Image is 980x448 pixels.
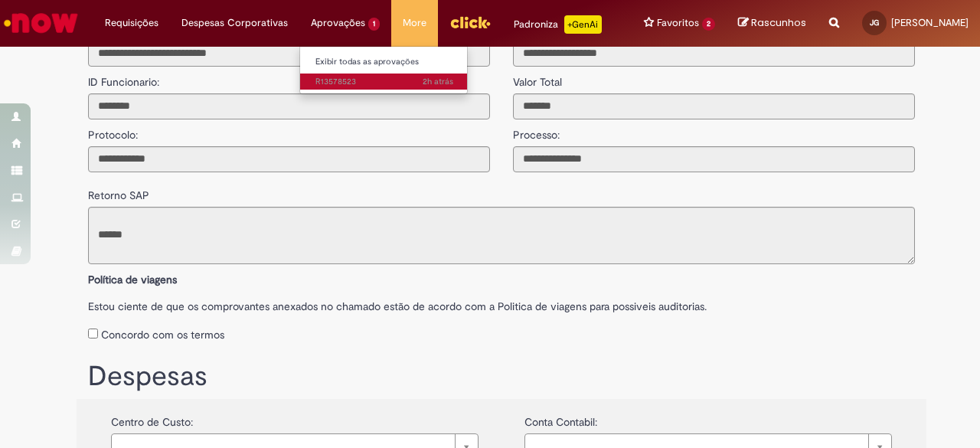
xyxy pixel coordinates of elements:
[88,291,915,314] label: Estou ciente de que os comprovantes anexados no chamado estão de acordo com a Politica de viagens...
[2,8,80,38] img: ServiceNow
[101,327,224,342] label: Concordo com os termos
[88,361,915,392] h1: Despesas
[738,16,806,31] a: Rascunhos
[300,54,469,70] a: Exibir todas as aprovações
[111,407,193,430] label: Centro de Custo:
[524,407,597,430] label: Conta Contabil:
[564,15,602,34] p: +GenAi
[181,15,288,31] span: Despesas Corporativas
[514,15,602,34] div: Padroniza
[88,180,149,203] label: Retorno SAP
[299,46,468,94] ul: Aprovações
[449,11,491,34] img: click_logo_yellow_360x200.png
[105,15,158,31] span: Requisições
[751,15,806,30] span: Rascunhos
[311,15,365,31] span: Aprovações
[368,18,380,31] span: 1
[423,76,453,87] span: 2h atrás
[403,15,426,31] span: More
[513,119,560,142] label: Processo:
[657,15,699,31] span: Favoritos
[88,119,138,142] label: Protocolo:
[870,18,879,28] span: JG
[423,76,453,87] time: 29/09/2025 17:30:47
[88,273,177,286] b: Política de viagens
[891,16,969,29] span: [PERSON_NAME]
[702,18,715,31] span: 2
[88,67,159,90] label: ID Funcionario:
[513,67,562,90] label: Valor Total
[300,74,469,90] a: Aberto R13578523 :
[315,76,453,88] span: R13578523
